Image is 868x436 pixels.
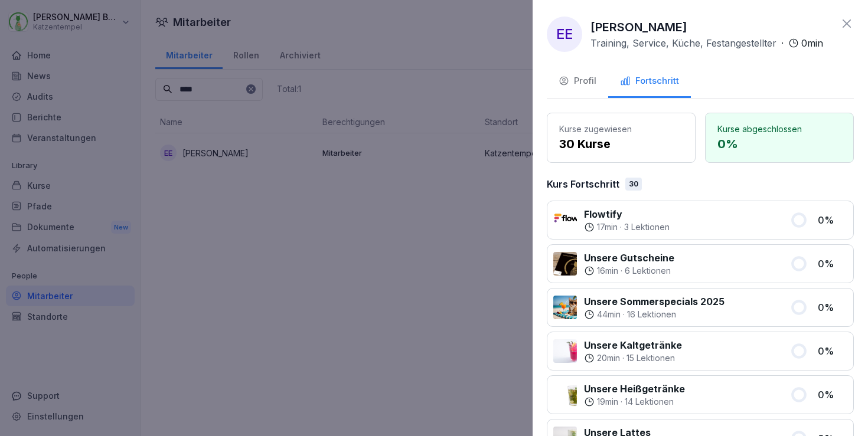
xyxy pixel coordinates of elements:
[625,178,642,191] div: 30
[584,309,725,320] div: ·
[625,265,671,277] p: 6 Lektionen
[590,36,823,50] div: ·
[625,396,674,408] p: 14 Lektionen
[818,213,847,227] p: 0 %
[818,257,847,271] p: 0 %
[590,18,687,36] p: [PERSON_NAME]
[559,123,683,135] p: Kurse zugewiesen
[584,352,682,364] div: ·
[717,123,841,135] p: Kurse abgeschlossen
[559,135,683,153] p: 30 Kurse
[627,309,676,320] p: 16 Lektionen
[584,396,685,408] div: ·
[597,265,618,277] p: 16 min
[624,221,670,233] p: 3 Lektionen
[620,74,679,88] div: Fortschritt
[597,396,618,408] p: 19 min
[597,221,618,233] p: 17 min
[547,66,608,98] button: Profil
[584,207,670,221] p: Flowtify
[584,338,682,352] p: Unsere Kaltgetränke
[608,66,691,98] button: Fortschritt
[584,251,674,265] p: Unsere Gutscheine
[590,36,776,50] p: Training, Service, Küche, Festangestellter
[547,17,582,52] div: EE
[626,352,675,364] p: 15 Lektionen
[597,352,620,364] p: 20 min
[717,135,841,153] p: 0 %
[559,74,596,88] div: Profil
[584,294,725,309] p: Unsere Sommerspecials 2025
[801,36,823,50] p: 0 min
[818,300,847,314] p: 0 %
[584,221,670,233] div: ·
[597,309,621,320] p: 44 min
[547,177,619,191] p: Kurs Fortschritt
[818,344,847,358] p: 0 %
[584,382,685,396] p: Unsere Heißgetränke
[584,265,674,277] div: ·
[818,388,847,402] p: 0 %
